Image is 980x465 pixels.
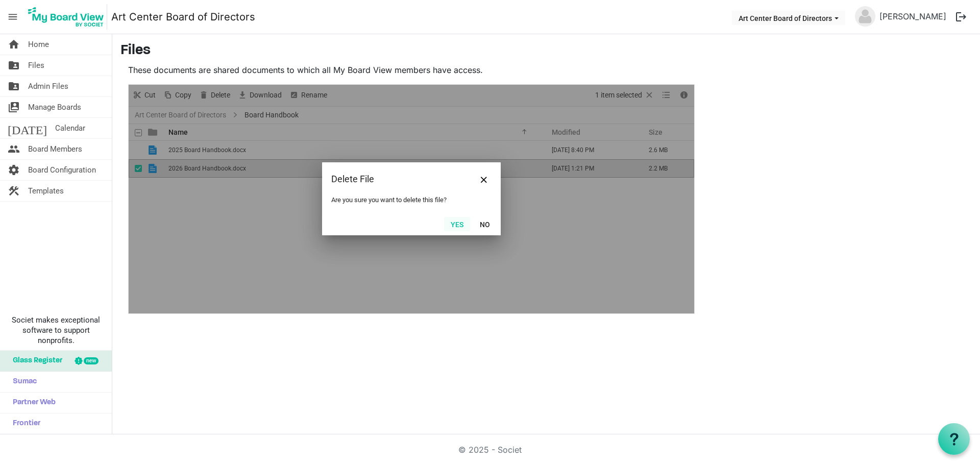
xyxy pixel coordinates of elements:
a: Art Center Board of Directors [111,7,255,27]
span: folder_shared [8,76,20,96]
a: My Board View Logo [25,4,111,30]
span: home [8,34,20,55]
div: new [84,357,99,364]
button: No [473,217,497,231]
span: Sumac [8,372,37,392]
span: Frontier [8,413,40,434]
a: © 2025 - Societ [458,445,522,455]
span: Societ makes exceptional software to support nonprofits. [5,315,107,346]
span: Calendar [55,118,85,138]
div: Delete File [331,172,459,187]
span: menu [3,7,22,27]
button: Close [476,172,492,187]
button: Yes [444,217,470,231]
span: settings [8,160,20,180]
span: [DATE] [8,118,47,138]
span: Admin Files [28,76,68,96]
p: These documents are shared documents to which all My Board View members have access. [128,64,695,76]
span: switch_account [8,97,20,117]
div: Are you sure you want to delete this file? [331,196,492,204]
span: Board Configuration [28,160,96,180]
button: Art Center Board of Directors dropdownbutton [732,11,845,25]
span: folder_shared [8,55,20,76]
span: Manage Boards [28,97,81,117]
span: people [8,139,20,159]
img: My Board View Logo [25,4,107,30]
h3: Files [120,42,972,60]
button: logout [950,6,972,28]
span: Home [28,34,49,55]
a: [PERSON_NAME] [875,6,950,27]
span: Board Members [28,139,82,159]
span: construction [8,181,20,201]
span: Templates [28,181,64,201]
span: Files [28,55,44,76]
img: no-profile-picture.svg [855,6,875,27]
span: Glass Register [8,351,62,371]
span: Partner Web [8,393,56,413]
